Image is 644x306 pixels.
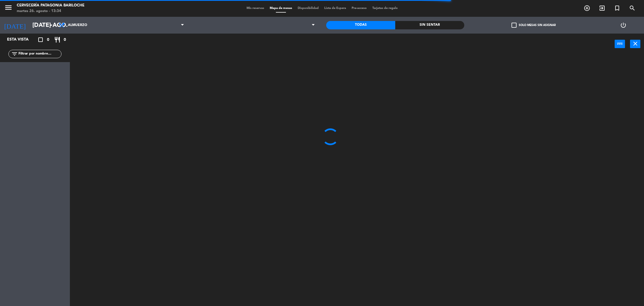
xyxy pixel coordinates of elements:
span: Almuerzo [68,23,87,27]
span: Disponibilidad [295,7,321,10]
i: power_settings_new [620,22,627,29]
i: filter_list [11,51,18,57]
i: power_input [617,40,623,47]
i: crop_square [37,36,44,43]
span: Pre-acceso [349,7,370,10]
button: menu [4,3,13,14]
i: search [629,5,636,11]
div: Todas [326,21,395,29]
i: add_circle_outline [584,5,590,11]
label: Solo mesas sin asignar [512,23,556,28]
span: Mapa de mesas [267,7,295,10]
div: Esta vista [3,36,40,43]
i: restaurant [54,36,61,43]
div: Sin sentar [395,21,464,29]
span: 0 [47,37,49,43]
span: 0 [64,37,66,43]
span: Tarjetas de regalo [370,7,401,10]
i: close [632,40,639,47]
span: check_box_outline_blank [512,23,517,28]
button: power_input [615,40,625,48]
span: Mis reservas [244,7,267,10]
i: menu [4,3,13,12]
span: Lista de Espera [321,7,349,10]
div: martes 26. agosto - 13:34 [17,8,84,14]
i: turned_in_not [614,5,621,11]
i: arrow_drop_down [48,22,55,29]
input: Filtrar por nombre... [18,51,61,57]
i: exit_to_app [599,5,605,11]
button: close [630,40,640,48]
div: Cervecería Patagonia Bariloche [17,3,84,8]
